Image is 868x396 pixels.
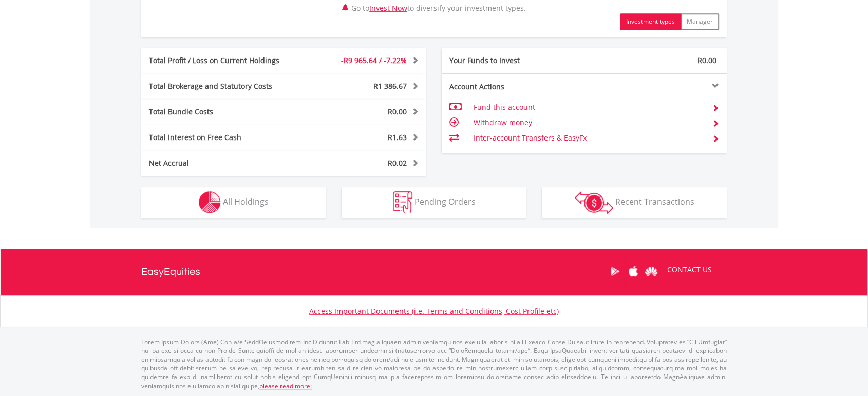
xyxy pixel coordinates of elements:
[388,158,407,168] span: R0.02
[342,187,526,218] button: Pending Orders
[474,130,704,146] td: Inter-account Transfers & EasyFx
[309,306,559,316] a: Access Important Documents (i.e. Terms and Conditions, Cost Profile etc)
[575,191,613,214] img: transactions-zar-wht.png
[141,132,308,143] div: Total Interest on Free Cash
[199,191,221,213] img: holdings-wht.png
[141,107,308,117] div: Total Bundle Costs
[606,255,624,287] a: Google Play
[474,100,704,115] td: Fund this account
[388,107,407,116] span: R0.00
[624,255,642,287] a: Apple
[141,249,200,295] a: EasyEquities
[442,55,584,66] div: Your Funds to Invest
[542,187,727,218] button: Recent Transactions
[341,55,407,65] span: -R9 965.64 / -7.22%
[414,196,476,207] span: Pending Orders
[660,255,719,284] a: CONTACT US
[474,115,704,130] td: Withdraw money
[393,191,412,213] img: pending_instructions-wht.png
[223,196,269,207] span: All Holdings
[141,55,308,66] div: Total Profit / Loss on Current Holdings
[697,55,716,65] span: R0.00
[141,338,727,390] p: Lorem Ipsum Dolors (Ame) Con a/e SeddOeiusmod tem InciDiduntut Lab Etd mag aliquaen admin veniamq...
[369,3,407,13] a: Invest Now
[681,13,719,30] button: Manager
[442,82,584,92] div: Account Actions
[141,81,308,91] div: Total Brokerage and Statutory Costs
[141,158,308,168] div: Net Accrual
[615,196,694,207] span: Recent Transactions
[373,81,407,91] span: R1 386.67
[388,132,407,142] span: R1.63
[259,382,312,390] a: please read more:
[620,13,681,30] button: Investment types
[141,187,326,218] button: All Holdings
[642,255,660,287] a: Huawei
